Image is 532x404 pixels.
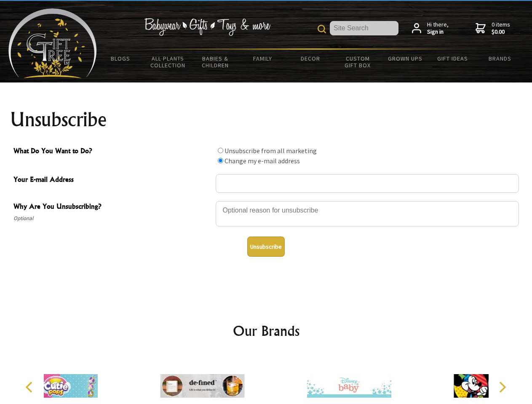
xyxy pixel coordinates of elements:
span: What Do You Want to Do? [13,146,211,158]
a: Grown Ups [381,50,429,67]
button: Unsubscribe [247,237,285,257]
input: Site Search [330,21,398,35]
a: Decor [286,50,334,67]
img: Babywear - Gifts - Toys & more [144,18,270,36]
a: Family [239,50,287,67]
h1: Unsubscribe [10,109,522,130]
span: Optional [13,213,211,223]
button: Previous [21,378,40,396]
a: 0 items$0.00 [476,21,510,36]
a: Babies & Children [192,50,239,74]
label: Unsubscribe from all marketing [225,146,317,155]
span: Your E-mail Address [13,174,211,186]
input: What Do You Want to Do? [218,148,223,153]
a: Brands [476,50,524,67]
a: All Plants Collection [144,50,192,74]
textarea: Why Are You Unsubscribing? [216,201,519,226]
span: 0 items [492,21,510,36]
input: What Do You Want to Do? [218,158,223,163]
span: Why Are You Unsubscribing? [13,201,211,213]
img: Babyware - Gifts - Toys and more... [8,8,97,78]
button: Next [493,378,511,396]
a: Gift Ideas [429,50,476,67]
h2: Our Brands [17,321,516,341]
strong: $0.00 [492,28,510,36]
strong: Sign in [427,28,449,36]
label: Change my e-mail address [225,157,300,165]
img: product search [318,25,326,33]
a: Hi there,Sign in [412,21,449,36]
a: Custom Gift Box [334,50,382,74]
a: BLOGS [97,50,144,67]
input: Your E-mail Address [216,174,519,193]
span: Hi there, [427,21,449,36]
